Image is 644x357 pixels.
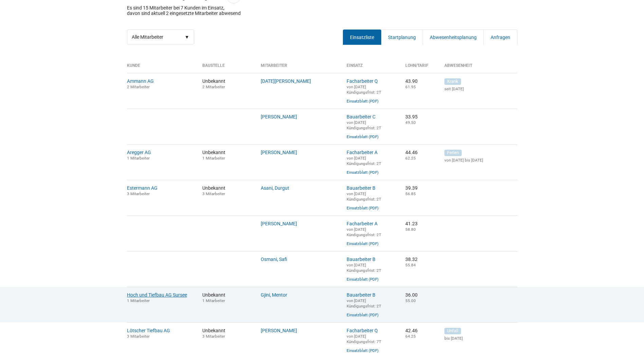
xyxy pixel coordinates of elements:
[347,114,375,119] a: Bauarbeiter C
[444,328,461,334] span: Unfall
[261,78,311,84] a: [DATE][PERSON_NAME]
[256,63,342,73] th: Mitarbeiter
[342,63,400,73] th: Einsatz
[127,298,150,303] small: 1 Mitarbeiter
[405,227,416,232] small: 58.80
[343,30,381,45] a: Einsatzliste
[347,298,381,308] small: von [DATE] Kündigungsfrist: 2T
[127,63,197,73] th: Kunde
[405,120,416,125] small: 49.50
[423,30,484,45] a: Abwesenheitsplanung
[347,263,381,273] small: von [DATE] Kündigungsfrist: 2T
[405,150,418,155] nobr: 44.46
[405,221,418,226] nobr: 41.23
[347,313,379,317] a: Einsatzblatt (PDF)
[202,78,251,89] span: Unbekannt
[405,292,418,298] nobr: 36.00
[261,150,297,155] a: [PERSON_NAME]
[127,78,154,84] a: Ammann AG
[202,156,225,161] small: 1 Mitarbeiter
[261,292,287,298] a: Gjini, Mentor
[347,185,375,191] a: Bauarbeiter B
[127,334,150,339] small: 3 Mitarbeiter
[127,292,187,298] a: Hoch und Tiefbau AG Sursee
[483,30,517,45] a: Anfragen
[405,185,418,191] nobr: 39.39
[444,150,462,156] span: Ferien
[127,185,158,191] a: Estermann AG
[347,84,381,95] small: von [DATE] Kündigungsfrist: 2T
[405,191,416,196] small: 56.85
[127,191,150,196] small: 3 Mitarbeiter
[202,191,225,196] small: 3 Mitarbeiter
[261,114,297,119] a: [PERSON_NAME]
[202,334,225,339] small: 3 Mitarbeiter
[347,150,378,155] a: Facharbeiter A
[202,150,251,161] span: Unbekannt
[439,63,517,73] th: Abwesenheit
[347,227,381,237] small: von [DATE] Kündigungsfrist: 2T
[202,84,225,89] small: 2 Mitarbeiter
[261,185,289,191] a: Asani, Durgut
[261,328,297,333] a: [PERSON_NAME]
[127,156,150,161] small: 1 Mitarbeiter
[347,99,379,104] a: Einsatzblatt (PDF)
[347,292,375,298] a: Bauarbeiter B
[202,185,251,196] span: Unbekannt
[347,328,378,333] a: Facharbeiter Q
[405,156,416,161] small: 62.25
[444,158,517,163] small: von [DATE] bis [DATE]
[405,257,418,262] nobr: 38.32
[347,221,378,226] a: Facharbeiter A
[347,241,379,246] a: Einsatzblatt (PDF)
[347,277,379,282] a: Einsatzblatt (PDF)
[347,156,381,166] small: von [DATE] Kündigungsfrist: 2T
[347,78,378,84] a: Facharbeiter Q
[347,206,379,210] a: Einsatzblatt (PDF)
[405,334,416,339] small: 64.25
[405,263,416,267] small: 55.84
[202,292,251,303] span: Unbekannt
[400,63,439,73] th: Lohn/Tarif
[202,328,251,339] span: Unbekannt
[405,84,416,89] small: 61.95
[347,334,381,344] small: von [DATE] Kündigungsfrist: 7T
[347,120,381,130] small: von [DATE] Kündigungsfrist: 2T
[405,114,418,119] nobr: 33.95
[127,84,150,89] small: 2 Mitarbeiter
[127,5,241,16] p: Es sind 15 Mitarbeiter bei 7 Kunden im Einsatz, davon sind aktuell 2 eingesetzte Mitarbeiter abwe...
[405,328,418,333] nobr: 42.46
[347,191,381,202] small: von [DATE] Kündigungsfrist: 2T
[347,348,379,353] a: Einsatzblatt (PDF)
[405,78,418,84] nobr: 43.90
[197,63,256,73] th: Baustelle
[444,78,461,85] span: Krank
[444,336,517,341] small: bis [DATE]
[381,30,423,45] a: Startplanung
[127,328,170,333] a: Lötscher Tiefbau AG
[261,257,287,262] a: Osmani, Safi
[444,87,517,91] small: seit [DATE]
[202,298,225,303] small: 1 Mitarbeiter
[405,298,416,303] small: 55.00
[127,150,151,155] a: Aregger AG
[347,134,379,139] a: Einsatzblatt (PDF)
[347,170,379,175] a: Einsatzblatt (PDF)
[261,221,297,226] a: [PERSON_NAME]
[347,257,375,262] a: Bauarbeiter B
